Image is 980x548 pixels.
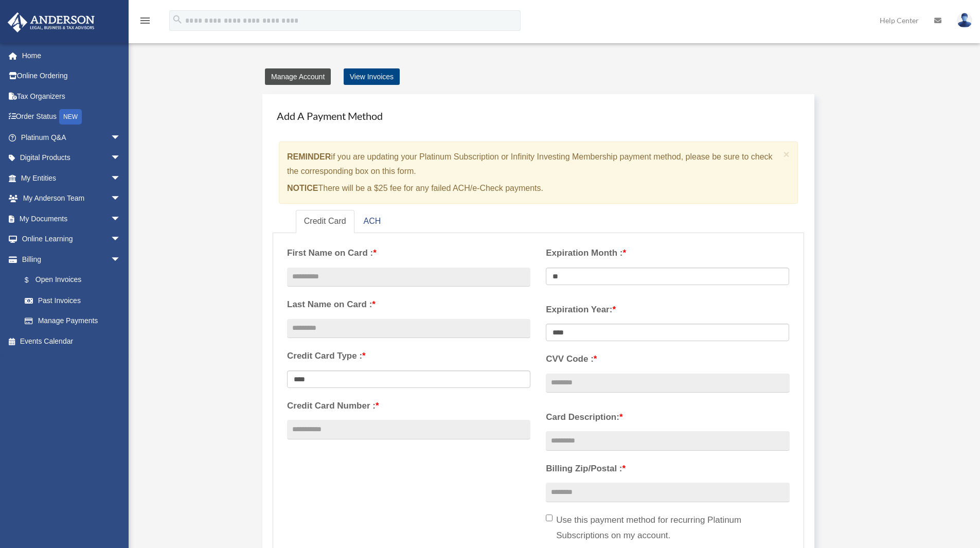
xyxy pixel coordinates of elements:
i: search [172,14,183,25]
label: First Name on Card : [287,245,530,261]
a: Online Ordering [7,66,136,86]
a: Events Calendar [7,331,136,351]
a: My Anderson Teamarrow_drop_down [7,188,136,209]
span: arrow_drop_down [111,148,131,169]
label: CVV Code : [546,351,789,367]
a: Order StatusNEW [7,107,136,128]
input: Use this payment method for recurring Platinum Subscriptions on my account. [546,515,553,521]
a: $Open Invoices [14,270,136,291]
img: User Pic [957,13,972,28]
a: My Documentsarrow_drop_down [7,208,136,229]
span: $ [30,274,35,287]
a: Past Invoices [14,290,136,311]
img: Anderson Advisors Platinum Portal [5,12,98,32]
span: arrow_drop_down [111,188,131,209]
p: There will be a $25 fee for any failed ACH/e-Check payments. [287,181,779,196]
label: Card Description: [546,410,789,425]
label: Billing Zip/Postal : [546,461,789,476]
label: Credit Card Number : [287,398,530,414]
a: View Invoices [344,68,400,85]
h4: Add A Payment Method [273,104,804,127]
a: Tax Organizers [7,86,136,107]
a: Online Learningarrow_drop_down [7,229,136,250]
strong: REMINDER [287,152,331,161]
span: × [783,148,790,160]
a: ACH [355,210,389,233]
label: Expiration Month : [546,245,789,261]
span: arrow_drop_down [111,127,131,148]
a: My Entitiesarrow_drop_down [7,168,136,188]
span: arrow_drop_down [111,249,131,270]
a: Manage Payments [14,311,131,331]
a: Credit Card [296,210,354,233]
a: Platinum Q&Aarrow_drop_down [7,127,136,148]
label: Expiration Year: [546,302,789,317]
label: Use this payment method for recurring Platinum Subscriptions on my account. [546,512,789,543]
span: arrow_drop_down [111,168,131,189]
div: if you are updating your Platinum Subscription or Infinity Investing Membership payment method, p... [279,142,798,204]
a: Billingarrow_drop_down [7,249,136,270]
label: Last Name on Card : [287,297,530,312]
span: arrow_drop_down [111,208,131,229]
span: arrow_drop_down [111,229,131,250]
a: menu [139,18,151,27]
strong: NOTICE [287,184,318,192]
div: NEW [59,109,82,125]
button: Close [783,149,790,160]
i: menu [139,14,151,27]
a: Digital Productsarrow_drop_down [7,148,136,168]
a: Manage Account [265,68,331,85]
a: Home [7,45,136,66]
label: Credit Card Type : [287,348,530,364]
